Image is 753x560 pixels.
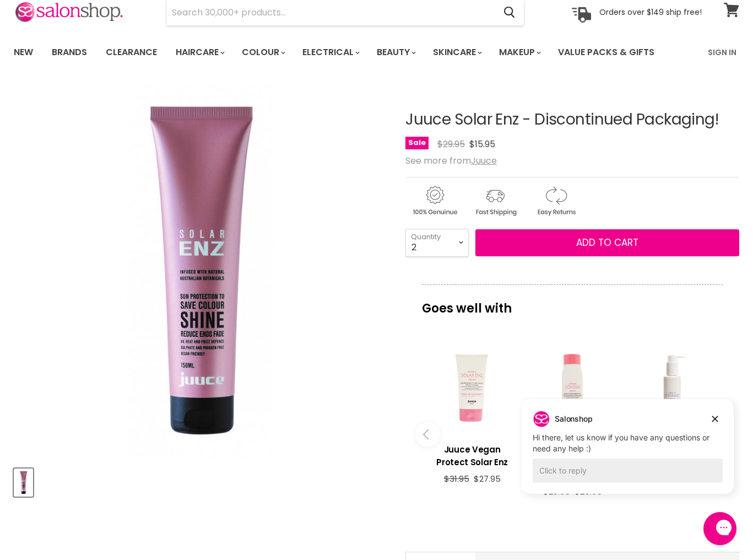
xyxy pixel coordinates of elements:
[576,236,638,249] span: Add to cart
[513,397,742,510] iframe: Gorgias live chat campaigns
[405,137,429,149] span: Sale
[6,36,682,68] ul: Main menu
[405,111,739,128] h1: Juuce Solar Enz - Discontinued Packaging!
[437,138,465,150] span: $29.95
[427,443,517,469] h3: Juuce Vegan Protect Solar Enz
[405,184,464,218] img: genuine.gif
[527,184,585,218] img: returns.gif
[466,184,524,218] img: shipping.gif
[599,7,702,17] p: Orders over $149 ship free!
[469,138,495,150] span: $15.95
[6,41,41,64] a: New
[701,41,743,64] a: Sign In
[425,41,489,64] a: Skincare
[405,154,497,167] span: See more from
[422,284,723,321] p: Goes well with
[550,41,663,64] a: Value Packs & Gifts
[294,41,366,64] a: Electrical
[167,41,231,64] a: Haircare
[491,41,548,64] a: Makeup
[14,469,33,497] button: Juuce Solar Enz
[12,465,389,497] div: Product thumbnails
[444,473,469,484] span: $31.95
[474,473,501,484] span: $27.95
[405,229,469,256] select: Quantity
[475,229,739,257] button: Add to cart
[427,435,517,474] a: View product:Juuce Vegan Protect Solar Enz
[15,470,32,496] img: Juuce Solar Enz
[234,41,292,64] a: Colour
[369,41,422,64] a: Beauty
[44,41,95,64] a: Brands
[471,154,497,167] a: Juuce
[97,41,165,64] a: Clearance
[14,84,387,457] div: Juuce Solar Enz - Discontinued Packaging! image. Click or Scroll to Zoom.
[698,508,742,549] iframe: Gorgias live chat messenger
